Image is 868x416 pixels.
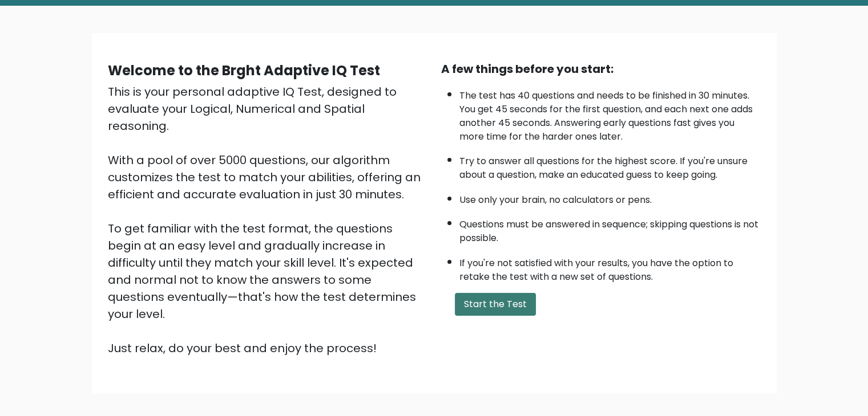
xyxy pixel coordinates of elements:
[459,83,761,144] li: The test has 40 questions and needs to be finished in 30 minutes. You get 45 seconds for the firs...
[459,187,761,207] li: Use only your brain, no calculators or pens.
[459,251,761,284] li: If you're not satisfied with your results, you have the option to retake the test with a new set ...
[459,212,761,245] li: Questions must be answered in sequence; skipping questions is not possible.
[108,83,427,357] div: This is your personal adaptive IQ Test, designed to evaluate your Logical, Numerical and Spatial ...
[108,61,380,80] b: Welcome to the Brght Adaptive IQ Test
[441,60,761,78] div: A few things before you start:
[459,149,761,182] li: Try to answer all questions for the highest score. If you're unsure about a question, make an edu...
[455,293,536,316] button: Start the Test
